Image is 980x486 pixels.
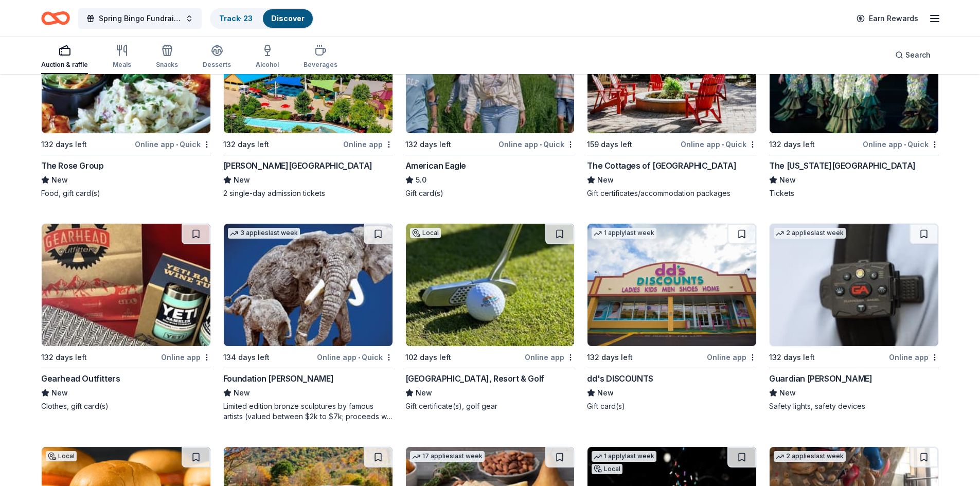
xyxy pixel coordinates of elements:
div: dd's DISCOUNTS [587,372,653,385]
a: Image for The Cottages of Napa Valley4 applieslast week159 days leftOnline app•QuickThe Cottages ... [587,10,757,199]
div: 132 days left [41,138,87,151]
div: Tickets [769,188,939,199]
button: Alcohol [256,40,279,74]
div: Online app Quick [863,138,939,151]
img: Image for Guardian Angel Device [770,224,938,346]
button: Search [887,45,939,65]
img: Image for Rocky Gap Casino, Resort & Golf [406,224,575,346]
div: Online app [707,351,757,364]
button: Desserts [203,40,231,74]
div: 102 days left [405,351,451,364]
div: Safety lights, safety devices [769,401,939,411]
a: Track· 23 [219,14,253,23]
span: New [234,387,250,399]
span: New [597,387,614,399]
span: • [904,140,906,149]
div: The Cottages of [GEOGRAPHIC_DATA] [587,159,736,172]
a: Image for The Rose GroupLocal132 days leftOnline app•QuickThe Rose GroupNewFood, gift card(s) [41,10,211,199]
div: Online app [525,351,575,364]
div: Clothes, gift card(s) [41,401,211,411]
span: New [51,174,68,186]
div: Snacks [156,61,178,69]
a: Home [41,6,70,30]
span: New [416,387,432,399]
span: • [722,140,724,149]
div: Online app Quick [681,138,757,151]
div: 17 applies last week [410,451,485,462]
span: New [51,387,68,399]
button: Auction & raffle [41,40,88,74]
img: Image for dd's DISCOUNTS [587,224,756,346]
div: [GEOGRAPHIC_DATA], Resort & Golf [405,372,544,385]
div: 132 days left [769,351,815,364]
div: Beverages [304,61,337,69]
img: Image for Foundation Michelangelo [224,224,393,346]
div: 159 days left [587,138,632,151]
span: Search [905,49,931,61]
div: Gift card(s) [405,188,575,199]
div: 132 days left [587,351,633,364]
div: The Rose Group [41,159,103,172]
div: Gearhead Outfitters [41,372,120,385]
span: • [176,140,178,149]
a: Image for American Eagle3 applieslast week132 days leftOnline app•QuickAmerican Eagle5.0Gift card(s) [405,10,575,199]
button: Beverages [304,40,337,74]
a: Discover [271,14,305,23]
div: Guardian [PERSON_NAME] [769,372,872,385]
div: 1 apply last week [592,228,656,239]
div: Online app [889,351,939,364]
div: Alcohol [256,61,279,69]
img: Image for Gearhead Outfitters [42,224,210,346]
div: 132 days left [769,138,815,151]
div: 132 days left [405,138,451,151]
div: Auction & raffle [41,61,88,69]
div: [PERSON_NAME][GEOGRAPHIC_DATA] [223,159,372,172]
div: 2 single-day admission tickets [223,188,393,199]
span: New [779,174,796,186]
span: Spring Bingo Fundraiser [99,12,181,25]
div: Foundation [PERSON_NAME] [223,372,333,385]
a: Image for Rocky Gap Casino, Resort & GolfLocal102 days leftOnline app[GEOGRAPHIC_DATA], Resort & ... [405,223,575,411]
div: 132 days left [223,138,269,151]
div: Gift certificates/accommodation packages [587,188,757,199]
div: 3 applies last week [228,228,300,239]
div: The [US_STATE][GEOGRAPHIC_DATA] [769,159,916,172]
div: Online app Quick [135,138,211,151]
span: New [779,387,796,399]
div: Food, gift card(s) [41,188,211,199]
div: 134 days left [223,351,270,364]
div: Desserts [203,61,231,69]
div: 132 days left [41,351,87,364]
button: Snacks [156,40,178,74]
a: Image for Foundation Michelangelo3 applieslast week134 days leftOnline app•QuickFoundation [PERSO... [223,223,393,422]
button: Spring Bingo Fundraiser [78,8,202,29]
button: Track· 23Discover [210,8,314,29]
div: Gift certificate(s), golf gear [405,401,575,411]
a: Image for Dorney Park & Wildwater Kingdom132 days leftOnline app[PERSON_NAME][GEOGRAPHIC_DATA]New... [223,10,393,199]
div: 1 apply last week [592,451,656,462]
span: • [540,140,542,149]
a: Earn Rewards [850,9,924,28]
div: Online app [343,138,393,151]
div: Online app Quick [317,351,393,364]
div: Limited edition bronze sculptures by famous artists (valued between $2k to $7k; proceeds will spl... [223,401,393,422]
a: Image for The Maryland Theatre1 applylast weekLocal132 days leftOnline app•QuickThe [US_STATE][GE... [769,10,939,199]
span: New [234,174,250,186]
div: 2 applies last week [774,228,846,239]
a: Image for dd's DISCOUNTS1 applylast week132 days leftOnline appdd's DISCOUNTSNewGift card(s) [587,223,757,411]
div: Online app Quick [498,138,575,151]
div: Gift card(s) [587,401,757,411]
span: • [358,353,360,362]
div: Local [592,464,622,474]
div: Local [410,228,441,238]
a: Image for Gearhead Outfitters132 days leftOnline appGearhead OutfittersNewClothes, gift card(s) [41,223,211,411]
button: Meals [113,40,131,74]
div: Meals [113,61,131,69]
div: Online app [161,351,211,364]
a: Image for Guardian Angel Device2 applieslast week132 days leftOnline appGuardian [PERSON_NAME]New... [769,223,939,411]
div: 2 applies last week [774,451,846,462]
div: American Eagle [405,159,466,172]
span: 5.0 [416,174,426,186]
span: New [597,174,614,186]
div: Local [46,451,77,461]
